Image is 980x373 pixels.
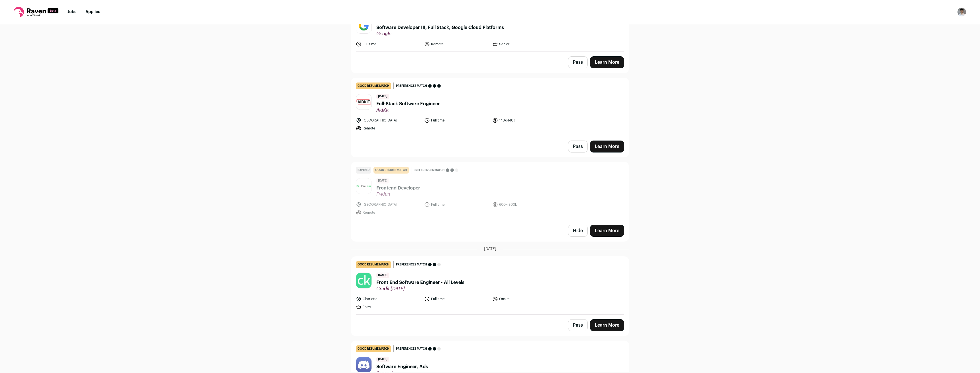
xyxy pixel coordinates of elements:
span: AidKit [376,107,440,113]
span: Software Engineer, Ads [376,363,428,370]
span: Full-Stack Software Engineer [376,100,440,107]
li: 140k-140k [492,118,557,123]
a: Jobs [68,10,76,14]
li: Remote [356,210,421,215]
img: 9ed6e72d1a35004b09a7c3c0e5927805a5ea66c79e74530a9b7e1514fa7fa575.png [356,99,371,105]
li: Full time [424,296,489,302]
a: Learn More [590,56,624,68]
span: Preferences match [396,262,427,267]
div: good resume match [356,83,391,89]
span: [DATE] [376,178,389,184]
img: a164f9f394017e4b75a651f1454c7e75a3e671979c4e6bece4c09c5e3786152f.jpg [356,273,371,288]
div: good resume match [356,345,391,352]
li: Remote [356,125,421,131]
span: Preferences match [396,346,427,352]
li: Full time [424,118,489,123]
span: [DATE] [376,273,389,278]
span: Software Developer III, Full Stack, Google Cloud Platforms [376,24,504,31]
a: good resume match Preferences match [DATE] Front End Software Engineer - All Levels Credit [DATE]... [351,257,629,314]
a: Learn More [590,319,624,331]
div: good resume match [356,261,391,268]
button: Open dropdown [957,7,966,17]
li: 600k-800k [492,202,557,207]
span: Credit [DATE] [376,286,464,292]
img: 74caa549d51c152618374a157579ae28c86b68855b1a1ed0c160a43527e315bd.png [356,184,371,188]
span: [DATE] [376,94,389,99]
span: Preferences match [396,83,427,89]
li: [GEOGRAPHIC_DATA] [356,118,421,123]
span: [DATE] [376,357,389,362]
span: Preferences match [414,167,445,173]
a: good resume match Preferences match [DATE] Full-Stack Software Engineer AidKit [GEOGRAPHIC_DATA] ... [351,78,629,136]
a: Applied [85,10,101,14]
li: [GEOGRAPHIC_DATA] [356,202,421,207]
button: Pass [568,319,588,331]
img: 16610098-medium_jpg [957,7,966,17]
li: Senior [492,41,557,47]
span: Google [376,31,504,37]
span: Frontend Developer [376,185,420,191]
li: Remote [424,41,489,47]
li: Entry [356,304,421,310]
span: Front End Software Engineer - All Levels [376,279,464,286]
span: [DATE] [484,246,496,252]
li: Full time [424,202,489,207]
a: Expired good resume match Preferences match [DATE] Frontend Developer FreJun [GEOGRAPHIC_DATA] Fu... [351,162,629,220]
button: Hide [568,225,588,237]
button: Pass [568,56,588,68]
a: good resume match Preferences match [DATE] Software Developer III, Full Stack, Google Cloud Platf... [351,2,629,51]
li: Onsite [492,296,557,302]
img: 8d2c6156afa7017e60e680d3937f8205e5697781b6c771928cb24e9df88505de.jpg [356,18,371,33]
li: Charlotte [356,296,421,302]
a: Learn More [590,225,624,237]
a: Learn More [590,141,624,153]
div: good resume match [373,167,409,174]
div: Expired [356,167,371,174]
span: FreJun [376,191,420,197]
li: Full time [356,41,421,47]
img: 20c912ef399f9cd278700efc0af6d76c290ff0d0f5ae261fbc37eb4270a7dabb.jpg [356,357,371,372]
button: Pass [568,141,588,153]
